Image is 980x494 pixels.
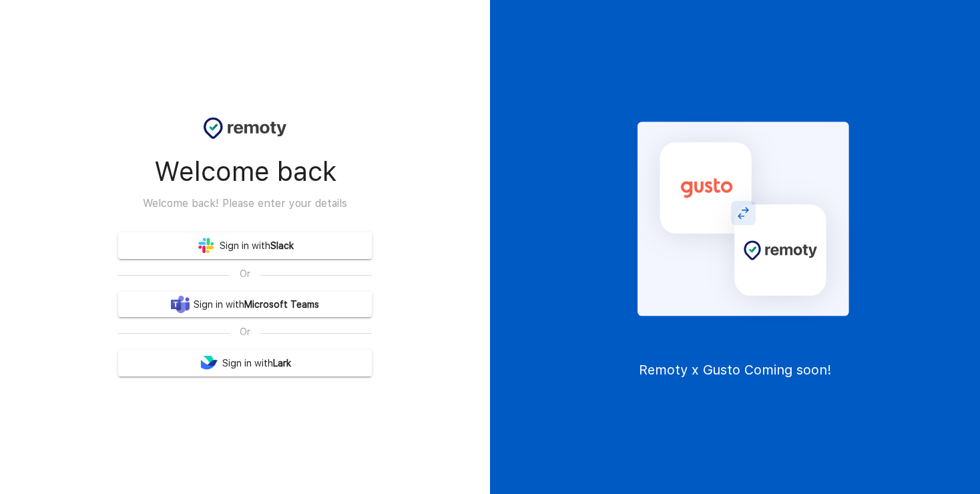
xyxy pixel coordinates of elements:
[244,296,319,313] b: Microsoft Teams
[118,292,372,317] a: Sign in withMicrosoft Teams
[204,117,286,139] img: remoty_dark.svg
[601,116,870,327] img: remoty_x_gusto.svg
[118,350,372,377] a: Sign in withLark
[197,236,216,255] img: Sign in with Slack
[171,296,190,313] img: Sign in with Slack
[230,267,260,281] span: Or
[154,156,336,188] div: Welcome back
[270,238,294,254] b: Slack
[200,354,218,373] img: Sign in with Lark
[273,355,291,372] b: Lark
[143,194,347,213] div: Welcome back! Please enter your details
[639,362,832,378] div: Remoty x Gusto Coming soon!
[118,232,372,259] a: Sign in withSlack
[230,325,260,339] span: Or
